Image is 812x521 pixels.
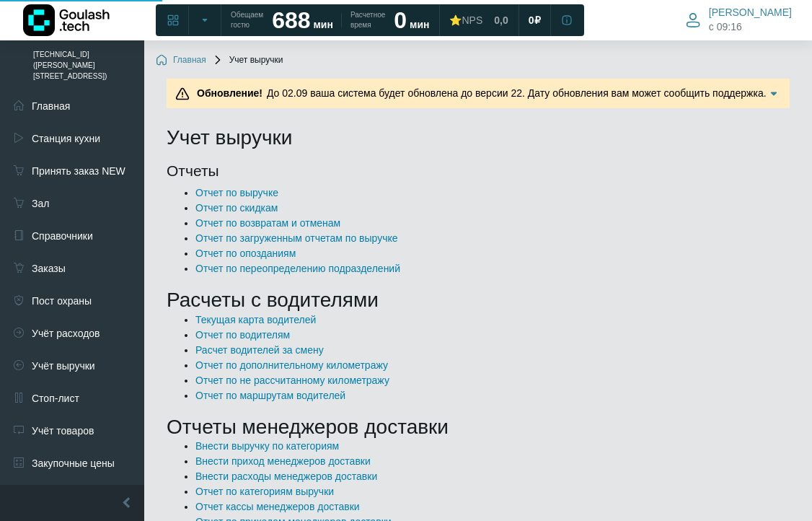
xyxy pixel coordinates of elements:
[449,14,482,27] div: ⭐
[313,19,332,30] span: мин
[195,187,278,198] a: Отчет по выручке
[167,162,790,180] h4: Отчеты
[167,415,790,439] h2: Отчеты менеджеров доставки
[767,87,781,101] img: Подробнее
[197,87,262,99] b: Обновление!
[195,359,388,371] a: Отчет по дополнительному километражу
[156,55,206,66] a: Главная
[175,87,190,101] img: Предупреждение
[222,7,438,33] a: Обещаем гостю 688 мин Расчетное время 0 мин
[441,7,516,33] a: ⭐NPS 0,0
[394,7,407,33] strong: 0
[195,344,324,356] a: Расчет водителей за смену
[167,126,790,150] h2: Учет выручки
[195,390,345,401] a: Отчет по маршрутам водителей
[23,4,110,36] img: Логотип компании Goulash.tech
[195,202,278,214] a: Отчет по скидкам
[350,10,385,30] span: Расчетное время
[167,288,790,312] h2: Расчеты с водителями
[195,440,339,452] a: Внести выручку по категориям
[212,55,283,66] span: Учет выручки
[709,19,742,35] span: c 09:16
[195,217,340,229] a: Отчет по возвратам и отменам
[195,329,290,341] a: Отчет по водителям
[195,486,334,497] a: Отчет по категориям выручки
[195,232,398,244] a: Отчет по загруженным отчетам по выручке
[195,375,389,386] a: Отчет по не рассчитанному километражу
[195,501,360,512] a: Отчет кассы менеджеров доставки
[520,7,550,33] a: 0 ₽
[272,7,310,33] strong: 688
[195,314,316,325] a: Текущая карта водителей
[462,14,482,26] span: NPS
[195,470,377,482] a: Внести расходы менеджеров доставки
[195,263,400,274] a: Отчет по переопределению подразделений
[529,14,534,27] span: 0
[195,248,296,259] a: Отчет по опозданиям
[709,6,792,19] span: [PERSON_NAME]
[494,14,508,27] span: 0,0
[193,87,767,114] span: До 02.09 ваша система будет обновлена до версии 22. Дату обновления вам может сообщить поддержка....
[410,19,429,30] span: мин
[534,14,541,27] span: ₽
[677,3,800,37] button: [PERSON_NAME] c 09:16
[231,10,263,30] span: Обещаем гостю
[195,455,371,467] a: Внести приход менеджеров доставки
